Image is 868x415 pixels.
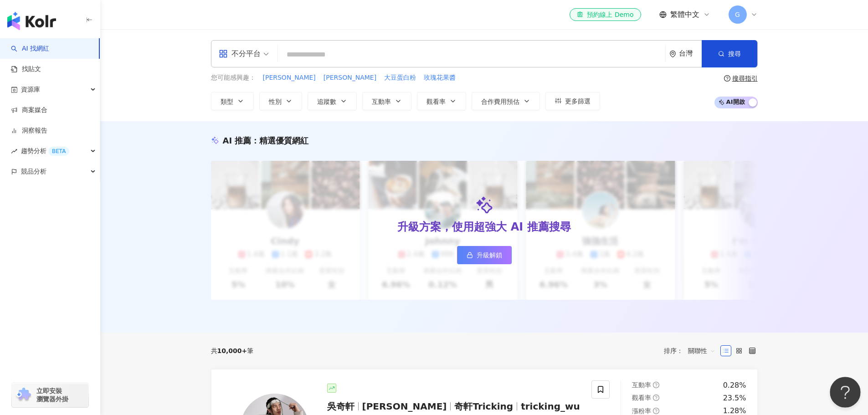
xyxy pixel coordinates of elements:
[632,381,651,389] span: 互動率
[472,92,540,110] button: 合作費用預估
[735,10,740,20] span: G
[21,141,69,161] span: 趨勢分析
[11,148,17,154] span: rise
[457,246,512,264] a: 升級解鎖
[308,92,357,110] button: 追蹤數
[723,380,746,390] div: 0.28%
[669,51,676,57] span: environment
[426,98,446,105] span: 觀看率
[521,401,580,412] span: tricking_wu
[670,10,699,20] span: 繁體中文
[262,73,316,83] button: [PERSON_NAME]
[384,73,416,82] span: 大豆蛋白粉
[11,106,47,115] a: 商案媒合
[702,40,757,67] button: 搜尋
[732,75,758,82] div: 搜尋指引
[570,8,641,21] a: 預約線上 Demo
[632,407,651,415] span: 漲粉率
[653,382,659,388] span: question-circle
[653,408,659,414] span: question-circle
[565,97,591,105] span: 更多篩選
[221,98,233,105] span: 類型
[362,92,411,110] button: 互動率
[217,347,247,354] span: 10,000+
[219,49,228,58] span: appstore
[36,387,68,403] span: 立即安裝 瀏覽器外掛
[263,73,316,82] span: [PERSON_NAME]
[223,135,309,146] div: AI 推薦 ：
[384,73,416,83] button: 大豆蛋白粉
[688,343,715,358] span: 關聯性
[424,73,456,82] span: 玫瑰花果醬
[653,395,659,401] span: question-circle
[259,92,302,110] button: 性別
[481,98,519,105] span: 合作費用預估
[327,401,354,412] span: 吳奇軒
[11,65,41,74] a: 找貼文
[211,92,254,110] button: 類型
[372,98,391,105] span: 互動率
[317,98,336,105] span: 追蹤數
[324,73,376,82] span: [PERSON_NAME]
[423,73,456,83] button: 玫瑰花果醬
[323,73,377,83] button: [PERSON_NAME]
[211,347,254,354] div: 共 筆
[269,98,282,105] span: 性別
[11,126,47,135] a: 洞察報告
[397,220,570,235] div: 升級方案，使用超強大 AI 推薦搜尋
[723,393,746,403] div: 23.5%
[48,147,69,156] div: BETA
[545,92,600,110] button: 更多篩選
[21,161,46,182] span: 競品分析
[728,50,741,57] span: 搜尋
[577,10,633,19] div: 預約線上 Demo
[362,401,447,412] span: [PERSON_NAME]
[7,12,56,30] img: logo
[211,73,256,82] span: 您可能感興趣：
[417,92,466,110] button: 觀看率
[830,377,861,408] iframe: Help Scout Beacon - Open
[679,50,702,57] div: 台灣
[477,251,502,259] span: 升級解鎖
[11,44,49,53] a: searchAI 找網紅
[15,388,32,402] img: chrome extension
[632,394,651,401] span: 觀看率
[454,401,513,412] span: 奇軒Tricking
[12,383,88,407] a: chrome extension立即安裝 瀏覽器外掛
[21,79,40,100] span: 資源庫
[664,343,720,358] div: 排序：
[724,75,730,82] span: question-circle
[259,136,308,145] span: 精選優質網紅
[219,46,261,61] div: 不分平台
